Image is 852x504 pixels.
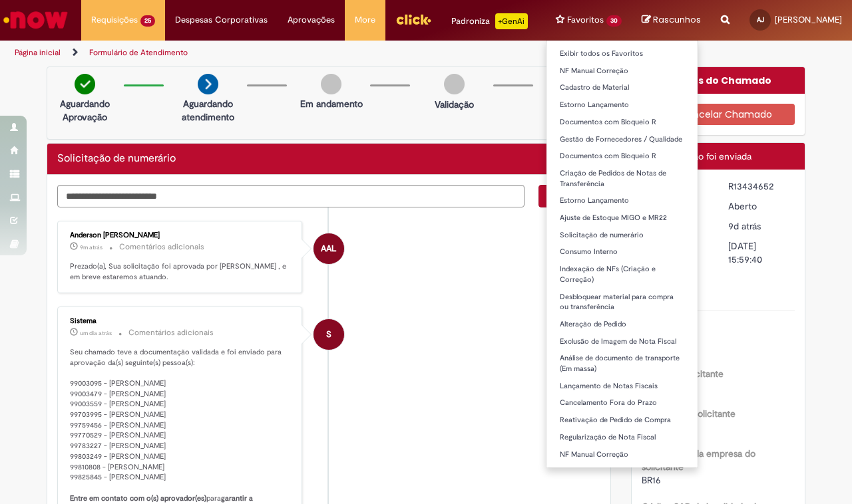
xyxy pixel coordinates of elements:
[80,329,112,337] time: 28/08/2025 09:18:27
[606,15,622,27] span: 30
[546,447,698,462] a: NF Manual Correção
[15,47,61,58] a: Página inicial
[80,243,103,251] span: 9m atrás
[119,241,204,253] small: Comentários adicionais
[395,9,431,29] img: click_logo_yellow_360x200.png
[546,40,698,468] ul: Favoritos
[75,74,95,94] img: check-circle-green.png
[89,47,188,58] a: Formulário de Atendimento
[546,211,698,225] a: Ajuste de Estoque MIGO e MR22
[546,351,698,376] a: Análise de documento de transporte (Em massa)
[80,243,103,251] time: 29/08/2025 16:18:06
[546,317,698,332] a: Alteração de Pedido
[321,233,336,265] span: AAL
[546,228,698,243] a: Solicitação de numerário
[728,220,761,232] span: 9d atrás
[546,464,698,479] a: Documentos Oficiais
[642,104,795,125] button: Cancelar Chamado
[546,245,698,259] a: Consumo Interno
[128,327,214,338] small: Comentários adicionais
[140,15,155,27] span: 25
[1,7,70,33] img: ServiceNow
[775,14,842,25] span: [PERSON_NAME]
[757,15,764,24] span: AJ
[53,97,117,124] p: Aguardando Aprovação
[728,180,790,193] div: R13434652
[728,219,790,233] div: 21/08/2025 08:34:02
[546,193,698,208] a: Estorno Lançamento
[728,199,790,213] div: Aberto
[314,233,344,264] div: Anderson Agostinho Leal Lima
[546,396,698,410] a: Cancelamento Fora do Prazo
[546,430,698,445] a: Regularização de Nota Fiscal
[70,231,292,239] div: Anderson [PERSON_NAME]
[435,98,474,111] p: Validação
[546,379,698,394] a: Lançamento de Notas Fiscais
[728,239,790,266] div: [DATE] 15:59:40
[546,98,698,112] a: Estorno Lançamento
[642,14,701,27] a: Rascunhos
[642,474,661,486] span: BR16
[70,317,292,325] div: Sistema
[355,13,375,27] span: More
[288,13,335,27] span: Aprovações
[80,329,112,337] span: um dia atrás
[546,47,698,61] a: Exibir todos os Favoritos
[176,97,240,124] p: Aguardando atendimento
[198,74,218,94] img: arrow-next.png
[546,413,698,428] a: Reativação de Pedido de Compra
[10,41,558,65] ul: Trilhas de página
[567,13,604,27] span: Favoritos
[546,80,698,95] a: Cadastro de Material
[175,13,268,27] span: Despesas Corporativas
[546,262,698,287] a: Indexação de NFs (Criação e Correção)
[546,149,698,164] a: Documentos com Bloqueio R
[451,13,528,29] div: Padroniza
[546,334,698,349] a: Exclusão de Imagem de Nota Fiscal
[546,115,698,130] a: Documentos com Bloqueio R
[326,318,331,350] span: S
[546,64,698,78] a: NF Manual Correção
[546,132,698,147] a: Gestão de Fornecedores / Qualidade
[538,185,600,207] button: Enviar
[632,67,805,94] div: Opções do Chamado
[546,166,698,191] a: Criação de Pedidos de Notas de Transferência
[57,185,525,208] textarea: Digite sua mensagem aqui...
[653,13,701,26] span: Rascunhos
[444,74,465,94] img: img-circle-grey.png
[728,220,761,232] time: 21/08/2025 08:34:02
[91,13,138,27] span: Requisições
[70,493,206,503] b: Entre em contato com o(s) aprovador(es)
[546,290,698,315] a: Desbloquear material para compra ou transferência
[70,261,292,282] p: Prezado(a), Sua solicitação foi aprovada por [PERSON_NAME] , e em breve estaremos atuando.
[495,13,528,29] p: +GenAi
[300,97,363,110] p: Em andamento
[642,447,755,473] b: Código SAP da empresa do solicitante
[314,319,344,350] div: System
[57,153,176,165] h2: Solicitação de numerário Histórico de tíquete
[321,74,341,94] img: img-circle-grey.png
